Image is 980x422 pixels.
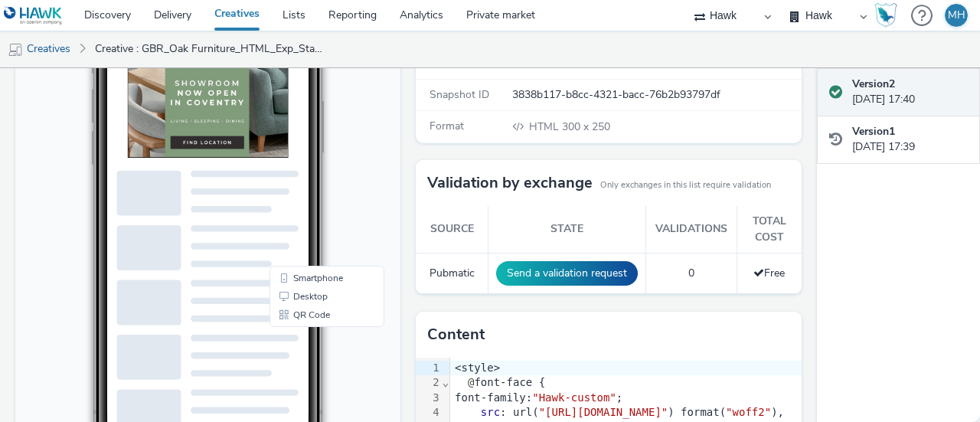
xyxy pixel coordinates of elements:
div: [DATE] 17:40 [852,77,968,108]
div: 3838b117-b8cc-4321-bacc-76b2b93797df [512,87,800,103]
div: 1 [416,361,441,376]
th: Source [416,206,488,253]
span: src [481,406,500,418]
span: Format [430,119,464,133]
img: Hawk Academy [874,3,897,28]
a: Creative : GBR_Oak Furniture_HTML_Exp_Static_320x50_MPU_20251003 [87,31,332,67]
li: QR Code [257,354,366,372]
li: Desktop [257,335,366,354]
div: <style> [450,361,802,376]
td: Pubmatic [416,254,488,294]
div: font-family: ; [450,391,802,406]
div: 2 [416,375,441,391]
span: QR Code [278,358,315,368]
strong: Version 1 [852,124,895,139]
th: Validations [646,206,737,253]
div: font-face { [450,375,802,391]
img: mobile [8,42,23,57]
span: HTML [529,119,562,134]
div: 4 [416,405,441,420]
span: "Hawk-custom" [532,391,616,404]
h3: Content [427,323,485,346]
span: @ [468,376,474,388]
span: 300 x 250 [528,119,610,134]
span: Smartphone [278,322,328,331]
th: Total cost [737,206,801,253]
span: Snapshot ID [430,87,489,102]
div: [DATE] 17:39 [852,124,968,155]
img: undefined Logo [4,6,63,25]
div: 3 [416,391,441,406]
div: : url( ) format( ), [450,405,802,420]
li: Smartphone [257,317,366,335]
h3: Validation by exchange [427,172,593,195]
span: Fold line [442,376,449,388]
span: "[URL][DOMAIN_NAME]" [539,406,668,418]
th: State [488,206,646,253]
span: "woff2" [726,406,771,418]
small: Only exchanges in this list require validation [600,179,771,191]
span: 17:43 [108,59,125,67]
a: Hawk Academy [874,3,903,28]
span: Desktop [278,340,312,349]
strong: Version 2 [852,77,895,91]
span: Free [753,266,785,280]
div: MH [948,4,965,27]
span: 0 [688,266,694,280]
button: Send a validation request [496,261,638,286]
